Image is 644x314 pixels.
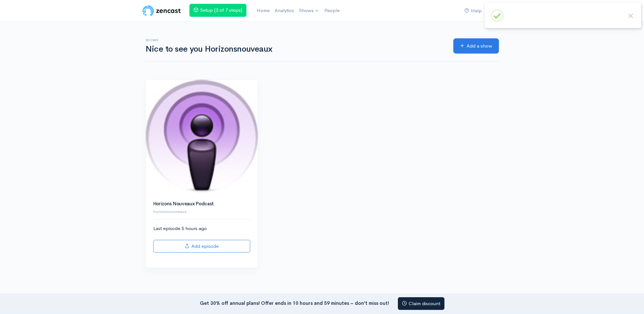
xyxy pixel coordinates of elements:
[453,38,499,54] a: Add a show
[398,297,444,310] a: Claim discount
[146,80,258,194] img: Horizons Nouveaux Podcast
[272,4,296,17] a: Analytics
[142,4,182,17] img: ZenCast Logo
[462,4,484,18] a: Help
[153,201,214,207] a: Horizons Nouveaux Podcast
[200,300,389,306] strong: Get 30% off annual plans! Offer ends in 10 hours and 59 minutes – don’t miss out!
[189,4,246,17] a: Setup (3 of 7 steps)
[322,4,342,17] a: People
[254,4,272,17] a: Home
[145,45,446,54] h1: Nice to see you Horizonsnouveaux
[296,4,322,18] a: Shows
[627,12,635,20] button: Close this dialog
[153,208,250,215] p: horizonsnouveaux
[153,240,250,253] a: Add episode
[145,38,446,42] h6: Shows
[153,225,250,253] div: Last episode 5 hours ago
